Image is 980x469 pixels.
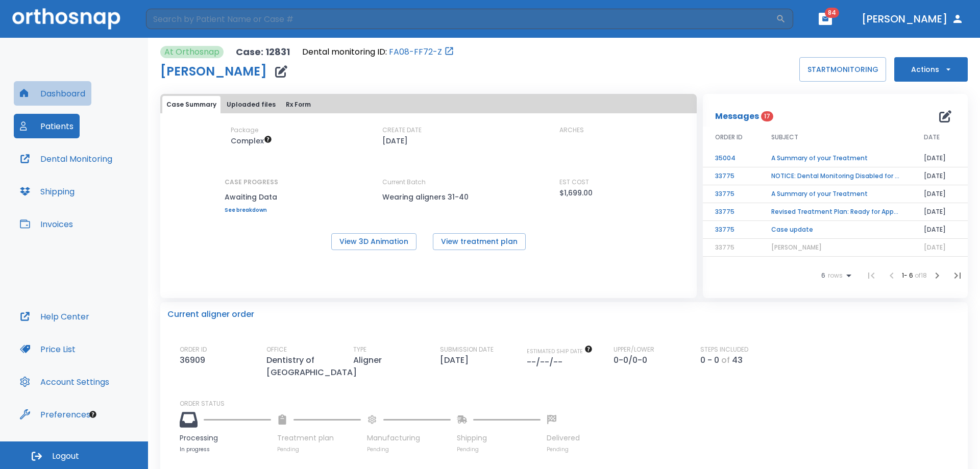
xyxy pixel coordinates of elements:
button: Dental Monitoring [14,146,118,171]
td: Case update [759,221,912,239]
p: CASE PROGRESS [225,178,278,187]
button: Uploaded files [223,96,280,113]
p: --/--/-- [527,356,567,368]
td: 33775 [703,221,759,239]
td: Revised Treatment Plan: Ready for Approval [759,203,912,221]
p: Package [231,126,258,135]
span: [DATE] [924,243,946,252]
button: Invoices [14,212,79,236]
td: A Summary of your Treatment [759,185,912,203]
p: Delivered [547,433,580,443]
button: Actions [894,57,968,82]
button: [PERSON_NAME] [857,10,968,28]
span: Up to 50 Steps (100 aligners) [231,136,272,146]
span: [PERSON_NAME] [771,243,822,252]
span: DATE [924,133,940,142]
p: Pending [457,446,541,453]
p: Current Batch [382,178,474,187]
p: 43 [732,354,743,366]
button: Dashboard [14,81,91,106]
div: tabs [162,96,695,113]
p: Wearing aligners 31-40 [382,191,474,203]
button: Patients [14,114,80,138]
td: [DATE] [912,185,968,203]
td: 33775 [703,203,759,221]
td: 33775 [703,167,759,185]
p: [DATE] [382,135,408,147]
input: Search by Patient Name or Case # [146,9,776,29]
p: UPPER/LOWER [614,345,654,354]
p: Messages [715,110,759,122]
p: ORDER STATUS [180,399,961,408]
button: Shipping [14,179,81,204]
a: FA08-FF72-Z [389,46,442,58]
p: $1,699.00 [559,187,593,199]
span: ORDER ID [715,133,743,142]
button: STARTMONITORING [799,57,886,82]
td: [DATE] [912,203,968,221]
p: Dental monitoring ID: [302,46,387,58]
td: [DATE] [912,167,968,185]
p: ARCHES [559,126,584,135]
td: A Summary of your Treatment [759,150,912,167]
td: [DATE] [912,221,968,239]
p: Pending [277,446,361,453]
p: STEPS INCLUDED [700,345,748,354]
p: 0 - 0 [700,354,719,366]
p: EST COST [559,178,589,187]
p: SUBMISSION DATE [440,345,494,354]
button: Preferences [14,402,96,427]
button: View 3D Animation [331,233,416,250]
p: Treatment plan [277,433,361,443]
p: Aligner [353,354,386,366]
p: Processing [180,433,271,443]
p: Pending [547,446,580,453]
p: Current aligner order [167,308,254,320]
span: of 18 [915,271,927,280]
span: 1 - 6 [902,271,915,280]
td: [DATE] [912,150,968,167]
p: Shipping [457,433,541,443]
p: [DATE] [440,354,473,366]
button: Account Settings [14,369,115,394]
p: Awaiting Data [225,191,278,203]
span: 33775 [715,243,734,252]
button: Help Center [14,304,95,329]
p: In progress [180,446,271,453]
p: Case: 12831 [236,46,290,58]
h1: [PERSON_NAME] [160,65,267,78]
p: 0-0/0-0 [614,354,651,366]
div: Open patient in dental monitoring portal [302,46,454,58]
p: ORDER ID [180,345,207,354]
div: Tooltip anchor [88,410,97,419]
td: 33775 [703,185,759,203]
p: Dentistry of [GEOGRAPHIC_DATA] [266,354,361,379]
span: The date will be available after approving treatment plan [527,348,593,355]
span: 84 [825,8,839,18]
span: 17 [761,111,773,121]
button: Price List [14,337,82,361]
p: At Orthosnap [164,46,219,58]
img: Orthosnap [12,8,120,29]
span: Logout [52,451,79,462]
button: Rx Form [282,96,315,113]
td: 35004 [703,150,759,167]
p: Manufacturing [367,433,451,443]
span: 6 [821,272,825,279]
a: See breakdown [225,207,278,213]
p: Pending [367,446,451,453]
p: CREATE DATE [382,126,422,135]
td: NOTICE: Dental Monitoring Disabled for [PERSON_NAME] [759,167,912,185]
p: TYPE [353,345,366,354]
p: OFFICE [266,345,287,354]
span: rows [825,272,843,279]
button: Case Summary [162,96,220,113]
